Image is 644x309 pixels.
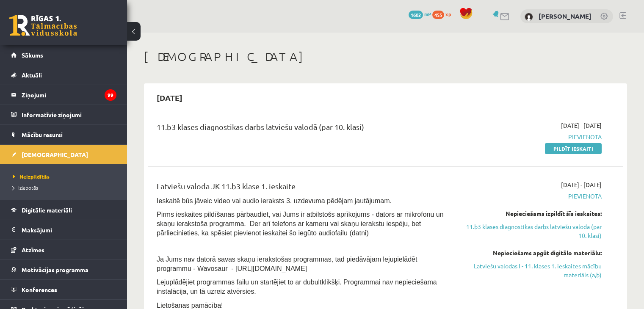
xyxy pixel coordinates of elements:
a: 455 xp [432,11,455,17]
a: Digitālie materiāli [11,200,116,220]
span: 455 [432,11,444,19]
span: Pievienota [462,192,602,201]
span: Ja Jums nav datorā savas skaņu ierakstošas programmas, tad piedāvājam lejupielādēt programmu - Wa... [157,256,417,272]
i: 99 [105,89,116,101]
a: Motivācijas programma [11,260,116,279]
a: Informatīvie ziņojumi [11,105,116,124]
a: Rīgas 1. Tālmācības vidusskola [9,15,77,36]
span: 1602 [409,11,423,19]
a: Aktuāli [11,65,116,85]
a: Izlabotās [13,184,119,191]
span: Sākums [22,51,43,59]
span: Pirms ieskaites pildīšanas pārbaudiet, vai Jums ir atbilstošs aprīkojums - dators ar mikrofonu un... [157,211,444,237]
span: mP [424,11,431,17]
img: Āris Voronovs [525,13,533,21]
a: Mācību resursi [11,125,116,144]
span: Atzīmes [22,246,44,254]
span: Neizpildītās [13,173,50,180]
legend: Maksājumi [22,220,116,240]
span: Digitālie materiāli [22,206,72,214]
span: Konferences [22,286,57,293]
a: Maksājumi [11,220,116,240]
legend: Ziņojumi [22,85,116,105]
div: 11.b3 klases diagnostikas darbs latviešu valodā (par 10. klasi) [157,121,449,137]
span: Izlabotās [13,184,38,191]
span: Mācību resursi [22,131,63,138]
a: Ziņojumi99 [11,85,116,105]
a: 11.b3 klases diagnostikas darbs latviešu valodā (par 10. klasi) [462,222,602,240]
h1: [DEMOGRAPHIC_DATA] [144,50,627,64]
span: Lietošanas pamācība! [157,302,223,309]
span: [DATE] - [DATE] [561,121,602,130]
a: Atzīmes [11,240,116,259]
h2: [DATE] [148,88,191,108]
div: Nepieciešams izpildīt šīs ieskaites: [462,209,602,218]
a: Pildīt ieskaiti [545,143,602,154]
span: Ieskaitē būs jāveic video vai audio ieraksts 3. uzdevuma pēdējam jautājumam. [157,197,392,204]
span: Pievienota [462,132,602,141]
a: 1602 mP [409,11,431,17]
a: Latviešu valodas I - 11. klases 1. ieskaites mācību materiāls (a,b) [462,262,602,279]
span: [DATE] - [DATE] [561,180,602,189]
span: Aktuāli [22,71,42,79]
span: Motivācijas programma [22,266,88,273]
span: Lejuplādējiet programmas failu un startējiet to ar dubultklikšķi. Programmai nav nepieciešama ins... [157,279,437,295]
a: Konferences [11,280,116,299]
div: Nepieciešams apgūt digitālo materiālu: [462,248,602,257]
div: Latviešu valoda JK 11.b3 klase 1. ieskaite [157,180,449,196]
a: Sākums [11,45,116,65]
a: Neizpildītās [13,173,119,180]
a: [DEMOGRAPHIC_DATA] [11,145,116,164]
a: [PERSON_NAME] [539,12,591,20]
span: xp [445,11,451,17]
span: [DEMOGRAPHIC_DATA] [22,151,88,158]
legend: Informatīvie ziņojumi [22,105,116,124]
